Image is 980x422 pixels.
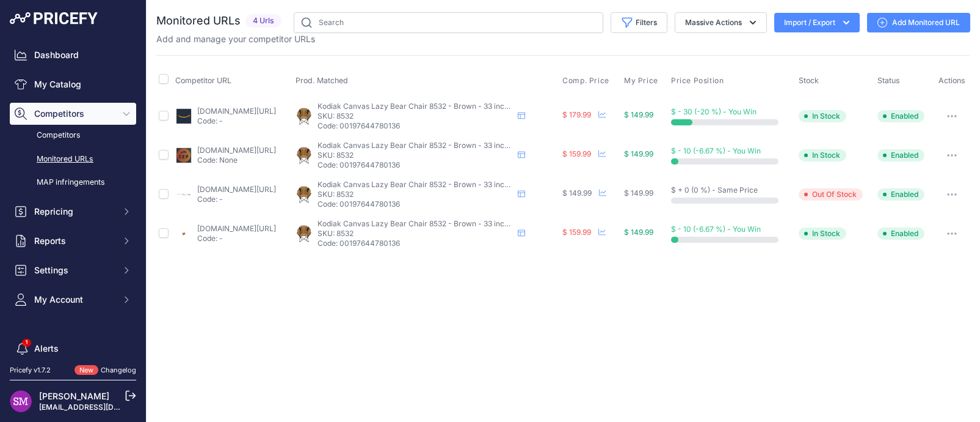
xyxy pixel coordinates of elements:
button: Comp. Price [562,76,612,86]
a: Changelog [101,366,136,374]
span: Prod. Matched [296,76,348,85]
a: [DOMAIN_NAME][URL] [197,224,276,233]
a: MAP infringements [10,172,136,193]
span: New [74,365,98,376]
a: Alerts [10,338,136,360]
button: Import / Export [774,13,860,32]
a: [DOMAIN_NAME][URL] [197,185,276,194]
p: Add and manage your competitor URLs [156,33,315,45]
button: Filters [611,12,667,33]
span: Reports [34,235,114,247]
span: Enabled [877,188,924,201]
span: Actions [938,76,965,85]
a: Add Monitored URL [867,13,970,32]
span: $ 149.99 [624,228,653,237]
span: Competitors [34,108,114,120]
span: Settings [34,264,114,276]
span: $ 149.99 [624,188,653,198]
span: Status [877,76,900,85]
a: [PERSON_NAME] [39,391,109,401]
span: In Stock [799,110,846,122]
div: Pricefy v1.7.2 [10,365,51,376]
span: Price Position [671,76,724,86]
a: [EMAIL_ADDRESS][DOMAIN_NAME] [39,402,167,412]
p: Code: - [197,234,276,243]
span: Kodiak Canvas Lazy Bear Chair 8532 - Brown - 33 inches (height) x 32 inches (width) x 24 inches (... [318,102,679,111]
span: 4 Urls [245,14,281,28]
p: SKU: 8532 [318,229,513,239]
span: $ - 10 (-6.67 %) - You Win [671,146,761,155]
p: SKU: 8532 [318,190,513,199]
button: Price Position [671,76,726,86]
span: Repricing [34,205,114,218]
p: SKU: 8532 [318,111,513,121]
span: Out Of Stock [799,188,863,201]
span: Kodiak Canvas Lazy Bear Chair 8532 - Brown - 33 inches (height) x 32 inches (width) x 24 inches (... [318,180,679,189]
span: In Stock [799,228,846,240]
nav: Sidebar [10,44,136,406]
span: $ 179.99 [562,110,591,119]
span: My Account [34,294,114,306]
a: Monitored URLs [10,149,136,170]
span: Enabled [877,228,924,240]
span: $ 149.99 [624,110,653,119]
span: Kodiak Canvas Lazy Bear Chair 8532 - Brown - 33 inches (height) x 32 inches (width) x 24 inches (... [318,141,679,150]
button: Reports [10,230,136,252]
span: $ 159.99 [562,149,591,158]
a: Dashboard [10,44,136,66]
span: Stock [799,76,819,85]
span: Enabled [877,110,924,122]
span: $ - 10 (-6.67 %) - You Win [671,224,761,234]
a: [DOMAIN_NAME][URL] [197,146,276,155]
span: $ 149.99 [624,149,653,158]
span: $ 149.99 [562,188,592,198]
p: Code: - [197,116,276,126]
span: My Price [624,76,658,86]
button: My Account [10,289,136,311]
p: Code: 00197644780136 [318,121,513,131]
p: Code: 00197644780136 [318,199,513,209]
a: My Catalog [10,73,136,95]
span: In Stock [799,149,846,161]
h2: Monitored URLs [156,12,241,29]
span: $ + 0 (0 %) - Same Price [671,185,758,194]
p: Code: 00197644780136 [318,160,513,170]
p: Code: None [197,155,276,165]
span: Enabled [877,149,924,161]
p: Code: - [197,194,276,204]
button: Competitors [10,103,136,125]
img: Pricefy Logo [10,12,98,24]
button: Settings [10,259,136,281]
span: Kodiak Canvas Lazy Bear Chair 8532 - Brown - 33 inches (height) x 32 inches (width) x 24 inches (... [318,219,679,228]
a: Competitors [10,125,136,146]
a: [DOMAIN_NAME][URL] [197,106,276,116]
p: Code: 00197644780136 [318,239,513,248]
button: Repricing [10,201,136,223]
span: Comp. Price [562,76,609,86]
span: Competitor URL [175,76,231,85]
p: SKU: 8532 [318,150,513,160]
span: $ 159.99 [562,228,591,237]
span: $ - 30 (-20 %) - You Win [671,107,757,116]
input: Search [294,12,603,33]
button: My Price [624,76,661,86]
button: Massive Actions [675,12,767,33]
